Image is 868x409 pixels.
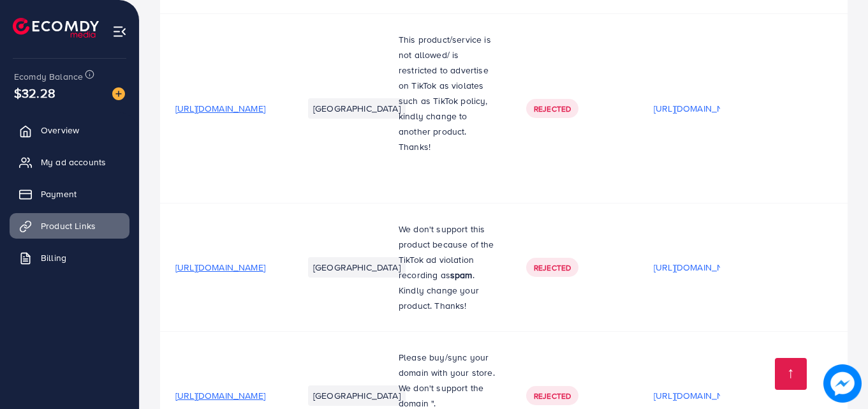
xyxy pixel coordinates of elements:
li: [GEOGRAPHIC_DATA] [308,98,406,119]
span: Product Links [41,219,96,232]
img: image [112,87,125,100]
span: [URL][DOMAIN_NAME] [175,261,265,274]
a: Overview [10,117,129,143]
span: My ad accounts [41,156,106,168]
span: . Kindly change your product. Thanks! [399,269,479,312]
span: Billing [41,251,66,264]
span: This product/service is not allowed/ is restricted to advertise on TikTok as violates such as Tik... [399,33,491,153]
a: Product Links [10,213,129,239]
p: [URL][DOMAIN_NAME] [654,388,744,403]
img: menu [112,24,127,39]
li: [GEOGRAPHIC_DATA] [308,385,406,406]
li: [GEOGRAPHIC_DATA] [308,257,406,278]
span: [URL][DOMAIN_NAME] [175,389,265,402]
p: [URL][DOMAIN_NAME] [654,101,744,116]
a: Payment [10,181,129,207]
span: Rejected [534,103,571,114]
span: Rejected [534,262,571,273]
span: $32.28 [14,84,55,102]
span: We don't support this product because of the TikTok ad violation recording as [399,223,494,281]
p: [URL][DOMAIN_NAME] [654,260,744,275]
span: Overview [41,124,79,137]
span: Ecomdy Balance [14,70,83,83]
img: image [826,367,860,401]
span: [URL][DOMAIN_NAME] [175,102,265,115]
span: Rejected [534,390,571,401]
img: logo [13,18,99,38]
strong: spam [450,269,473,281]
a: My ad accounts [10,149,129,175]
span: Payment [41,188,77,200]
a: Billing [10,245,129,271]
